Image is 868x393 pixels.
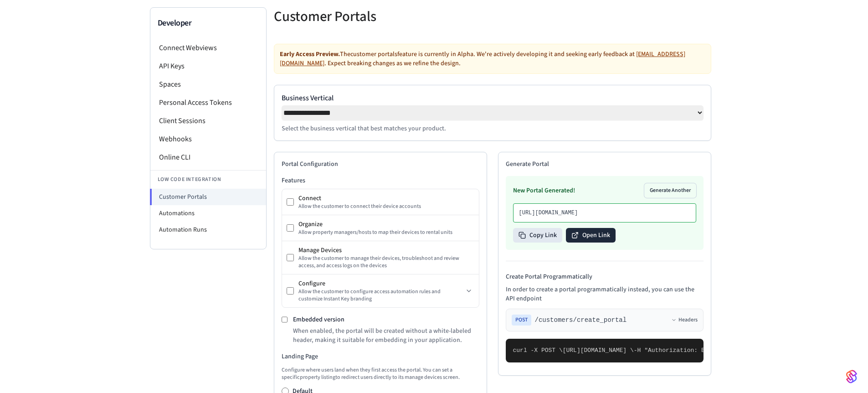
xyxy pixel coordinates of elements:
h2: Generate Portal [506,160,704,169]
h3: New Portal Generated! [513,186,575,195]
img: SeamLogoGradient.69752ec5.svg [846,369,857,384]
li: Connect Webviews [150,39,266,57]
div: Organize [298,220,474,229]
div: Connect [298,194,474,203]
label: Business Vertical [282,93,704,103]
li: Personal Access Tokens [150,93,266,112]
div: Manage Devices [298,246,474,255]
h3: Developer [158,17,259,30]
h4: Create Portal Programmatically [506,272,704,281]
p: In order to create a portal programmatically instead, you can use the API endpoint [506,285,704,303]
span: [URL][DOMAIN_NAME] \ [563,347,634,354]
li: Automation Runs [150,222,266,238]
div: Allow the customer to manage their devices, troubleshoot and review access, and access logs on th... [298,255,474,269]
a: [EMAIL_ADDRESS][DOMAIN_NAME] [280,50,685,68]
li: Spaces [150,75,266,93]
div: The customer portals feature is currently in Alpha. We're actively developing it and seeking earl... [274,44,711,74]
strong: Early Access Preview. [280,50,340,59]
h5: Customer Portals [274,7,487,26]
div: Allow the customer to connect their device accounts [298,203,474,210]
span: POST [512,315,531,326]
button: Copy Link [513,228,562,243]
h2: Portal Configuration [282,160,479,169]
span: -H "Authorization: Bearer seam_api_key_123456" \ [634,347,804,354]
p: Select the business vertical that best matches your product. [282,124,704,133]
button: Open Link [566,228,616,243]
div: Allow the customer to configure access automation rules and customize Instant Key branding [298,288,463,303]
li: Low Code Integration [150,170,266,189]
h3: Landing Page [282,352,479,361]
p: Configure where users land when they first access the portal. You can set a specific property lis... [282,367,479,381]
li: API Keys [150,57,266,75]
div: Allow property managers/hosts to map their devices to rental units [298,229,474,236]
span: /customers/create_portal [535,315,627,325]
p: When enabled, the portal will be created without a white-labeled header, making it suitable for e... [293,326,479,345]
label: Embedded version [293,315,344,324]
button: Headers [671,316,698,324]
li: Online CLI [150,148,266,166]
li: Customer Portals [150,189,266,205]
span: curl -X POST \ [513,347,563,354]
li: Webhooks [150,130,266,148]
li: Automations [150,205,266,222]
h3: Features [282,176,479,185]
li: Client Sessions [150,112,266,130]
div: Configure [298,279,463,288]
p: [URL][DOMAIN_NAME] [519,209,690,217]
button: Generate Another [644,183,696,198]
